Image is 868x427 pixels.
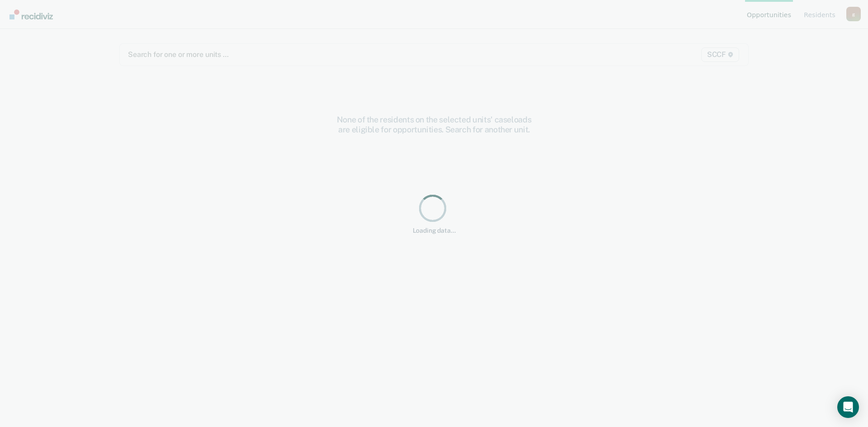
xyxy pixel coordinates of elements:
[701,47,739,62] span: SCCF
[846,7,861,21] div: g
[289,115,579,134] div: None of the residents on the selected units' caseloads are eligible for opportunities. Search for...
[9,9,53,19] img: Recidiviz
[837,396,859,418] div: Open Intercom Messenger
[846,7,861,21] button: Profile dropdown button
